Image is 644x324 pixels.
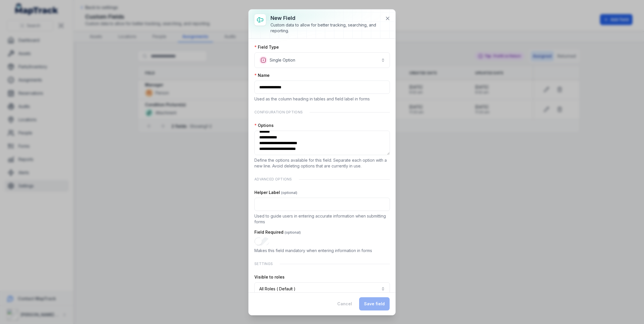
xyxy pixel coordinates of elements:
[254,73,270,78] label: Name
[254,106,390,118] div: Configuration Options
[254,131,390,155] textarea: :r5d:-form-item-label
[254,44,279,50] label: Field Type
[254,282,390,296] button: All Roles ( Default )
[270,14,380,22] h3: New field
[254,96,390,102] p: Used as the column heading in tables and field label in forms
[254,81,390,94] input: :r5c:-form-item-label
[254,52,390,68] button: Single Option
[254,190,297,195] label: Helper Label
[254,274,285,280] label: Visible to roles
[270,22,380,34] div: Custom data to allow for better tracking, searching, and reporting.
[254,157,390,169] p: Define the options available for this field. Separate each option with a new line. Avoid deleting...
[254,198,390,211] input: :r5e:-form-item-label
[254,229,301,235] label: Field Required
[254,213,390,225] p: Used to guide users in entering accurate information when submitting forms
[254,258,390,270] div: Settings
[254,174,390,185] div: Advanced Options
[254,237,269,245] input: :r5f:-form-item-label
[254,248,390,254] p: Makes this field mandatory when entering information in forms
[254,123,274,128] label: Options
